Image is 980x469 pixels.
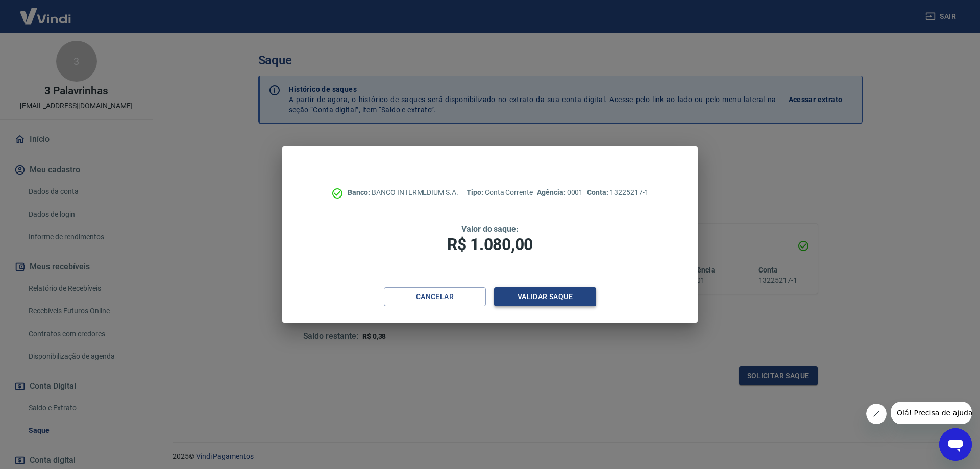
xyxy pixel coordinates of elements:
[587,187,648,198] p: 13225217-1
[467,187,533,198] p: Conta Corrente
[866,404,887,424] iframe: Fechar mensagem
[461,224,519,234] span: Valor do saque:
[348,187,458,198] p: BANCO INTERMEDIUM S.A.
[6,7,86,15] span: Olá! Precisa de ajuda?
[939,428,972,461] iframe: Botão para abrir a janela de mensagens
[494,287,596,306] button: Validar saque
[537,188,567,196] span: Agência:
[587,188,610,196] span: Conta:
[891,402,972,424] iframe: Mensagem da empresa
[537,187,583,198] p: 0001
[384,287,486,306] button: Cancelar
[467,188,485,196] span: Tipo:
[348,188,372,196] span: Banco:
[447,235,533,254] span: R$ 1.080,00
